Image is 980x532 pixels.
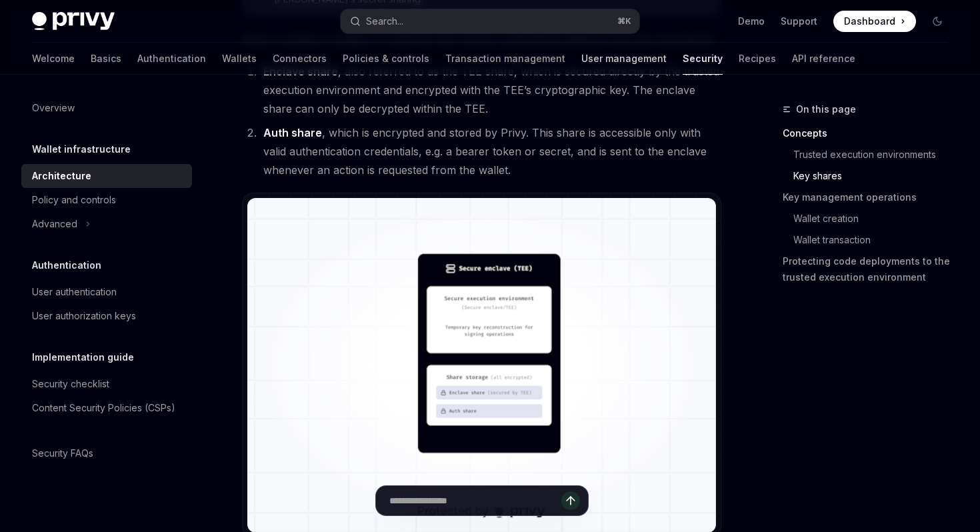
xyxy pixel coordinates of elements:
[32,216,77,232] div: Advanced
[927,11,948,32] button: Toggle dark mode
[617,16,631,27] span: ⌘ K
[21,372,192,396] a: Security checklist
[32,257,101,273] h5: Authentication
[21,164,192,188] a: Architecture
[222,43,257,75] a: Wallets
[21,441,192,465] a: Security FAQs
[32,43,75,75] a: Welcome
[32,168,91,184] div: Architecture
[581,43,667,75] a: User management
[783,165,959,187] a: Key shares
[783,208,959,229] a: Wallet creation
[445,43,565,75] a: Transaction management
[259,62,721,118] li: , also referred to as the TEE share, which is secured directly by the trusted execution environme...
[32,12,115,31] img: dark logo
[343,43,429,75] a: Policies & controls
[739,43,776,75] a: Recipes
[21,96,192,120] a: Overview
[561,491,580,510] button: Send message
[259,123,721,179] li: , which is encrypted and stored by Privy. This share is accessible only with valid authentication...
[32,349,134,365] h5: Implementation guide
[783,144,959,165] a: Trusted execution environments
[792,43,855,75] a: API reference
[833,11,916,32] a: Dashboard
[844,15,895,28] span: Dashboard
[783,229,959,251] a: Wallet transaction
[32,376,109,392] div: Security checklist
[389,486,561,515] input: Ask a question...
[783,123,959,144] a: Concepts
[263,126,322,139] strong: Auth share
[21,304,192,328] a: User authorization keys
[683,43,723,75] a: Security
[32,445,93,461] div: Security FAQs
[783,187,959,208] a: Key management operations
[21,280,192,304] a: User authentication
[21,212,192,236] button: Advanced
[21,188,192,212] a: Policy and controls
[796,101,856,117] span: On this page
[783,251,959,288] a: Protecting code deployments to the trusted execution environment
[738,15,765,28] a: Demo
[32,284,117,300] div: User authentication
[21,396,192,420] a: Content Security Policies (CSPs)
[32,100,75,116] div: Overview
[341,9,639,33] button: Search...⌘K
[366,13,403,29] div: Search...
[32,141,131,157] h5: Wallet infrastructure
[781,15,817,28] a: Support
[32,192,116,208] div: Policy and controls
[137,43,206,75] a: Authentication
[32,308,136,324] div: User authorization keys
[273,43,327,75] a: Connectors
[91,43,121,75] a: Basics
[32,400,175,416] div: Content Security Policies (CSPs)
